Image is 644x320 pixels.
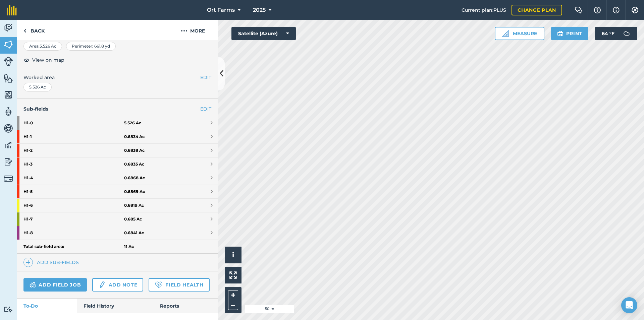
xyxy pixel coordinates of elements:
[149,278,209,292] a: Field Health
[17,299,77,313] a: To-Do
[92,278,143,292] a: Add note
[66,42,116,51] div: Perimeter : 661.8 yd
[124,216,142,222] strong: 0.685 Ac
[26,258,31,266] img: svg+xml;base64,PHN2ZyB4bWxucz0iaHR0cDovL3d3dy53My5vcmcvMjAwMC9zdmciIHdpZHRoPSIxNCIgaGVpZ2h0PSIyNC...
[232,251,234,259] span: i
[23,144,124,157] strong: H1 - 2
[229,271,237,279] img: Four arrows, one pointing top left, one top right, one bottom right and the last bottom left
[181,27,187,35] img: svg+xml;base64,PHN2ZyB4bWxucz0iaHR0cDovL3d3dy53My5vcmcvMjAwMC9zdmciIHdpZHRoPSIyMCIgaGVpZ2h0PSIyNC...
[23,157,124,171] strong: H1 - 3
[23,83,52,91] div: 5.526 Ac
[23,116,124,130] strong: H1 - 0
[23,56,30,64] img: svg+xml;base64,PHN2ZyB4bWxucz0iaHR0cDovL3d3dy53My5vcmcvMjAwMC9zdmciIHdpZHRoPSIxOCIgaGVpZ2h0PSIyNC...
[4,174,13,183] img: svg+xml;base64,PD94bWwgdmVyc2lvbj0iMS4wIiBlbmNvZGluZz0idXRmLTgiPz4KPCEtLSBHZW5lcmF0b3I6IEFkb2JlIE...
[30,281,36,289] img: svg+xml;base64,PD94bWwgdmVyc2lvbj0iMS4wIiBlbmNvZGluZz0idXRmLTgiPz4KPCEtLSBHZW5lcmF0b3I6IEFkb2JlIE...
[17,171,218,185] a: H1-40.6868 Ac
[23,226,124,240] strong: H1 - 8
[23,244,124,249] strong: Total sub-field area:
[231,27,296,40] button: Satellite (Azure)
[124,148,145,153] strong: 0.6838 Ac
[495,27,544,40] button: Measure
[23,56,64,64] button: View on map
[124,230,144,236] strong: 0.6841 Ac
[17,212,218,226] a: H1-70.685 Ac
[4,306,13,313] img: svg+xml;base64,PD94bWwgdmVyc2lvbj0iMS4wIiBlbmNvZGluZz0idXRmLTgiPz4KPCEtLSBHZW5lcmF0b3I6IEFkb2JlIE...
[17,226,218,240] a: H1-80.6841 Ac
[593,7,601,13] img: A question mark icon
[124,134,145,139] strong: 0.6834 Ac
[631,7,639,13] img: A cog icon
[4,140,13,150] img: svg+xml;base64,PD94bWwgdmVyc2lvbj0iMS4wIiBlbmNvZGluZz0idXRmLTgiPz4KPCEtLSBHZW5lcmF0b3I6IEFkb2JlIE...
[602,27,614,40] span: 64 ° F
[124,175,145,181] strong: 0.6868 Ac
[4,40,13,50] img: svg+xml;base64,PHN2ZyB4bWxucz0iaHR0cDovL3d3dy53My5vcmcvMjAwMC9zdmciIHdpZHRoPSI1NiIgaGVpZ2h0PSI2MC...
[200,105,211,113] a: EDIT
[23,171,124,185] strong: H1 - 4
[23,212,124,226] strong: H1 - 7
[17,116,218,130] a: H1-05.526 Ac
[4,90,13,100] img: svg+xml;base64,PHN2ZyB4bWxucz0iaHR0cDovL3d3dy53My5vcmcvMjAwMC9zdmciIHdpZHRoPSI1NiIgaGVpZ2h0PSI2MC...
[502,30,509,37] img: Ruler icon
[124,120,141,126] strong: 5.526 Ac
[168,20,218,40] button: More
[595,27,637,40] button: 64 °F
[23,185,124,198] strong: H1 - 5
[17,199,218,212] a: H1-60.6819 Ac
[124,244,134,249] strong: 11 Ac
[23,278,87,292] a: Add field job
[23,42,62,51] div: Area : 5.526 Ac
[200,74,211,81] button: EDIT
[4,157,13,167] img: svg+xml;base64,PD94bWwgdmVyc2lvbj0iMS4wIiBlbmNvZGluZz0idXRmLTgiPz4KPCEtLSBHZW5lcmF0b3I6IEFkb2JlIE...
[512,5,562,15] a: Change plan
[17,144,218,157] a: H1-20.6838 Ac
[17,105,218,113] h4: Sub-fields
[551,27,589,40] button: Print
[7,5,17,15] img: fieldmargin Logo
[17,185,218,198] a: H1-50.6869 Ac
[23,27,26,35] img: svg+xml;base64,PHN2ZyB4bWxucz0iaHR0cDovL3d3dy53My5vcmcvMjAwMC9zdmciIHdpZHRoPSI5IiBoZWlnaHQ9IjI0Ii...
[253,6,266,14] span: 2025
[462,6,506,14] span: Current plan : PLUS
[621,297,637,313] div: Open Intercom Messenger
[17,20,51,40] a: Back
[4,123,13,133] img: svg+xml;base64,PD94bWwgdmVyc2lvbj0iMS4wIiBlbmNvZGluZz0idXRmLTgiPz4KPCEtLSBHZW5lcmF0b3I6IEFkb2JlIE...
[228,300,238,310] button: –
[98,281,106,289] img: svg+xml;base64,PD94bWwgdmVyc2lvbj0iMS4wIiBlbmNvZGluZz0idXRmLTgiPz4KPCEtLSBHZW5lcmF0b3I6IEFkb2JlIE...
[4,57,13,66] img: svg+xml;base64,PD94bWwgdmVyc2lvbj0iMS4wIiBlbmNvZGluZz0idXRmLTgiPz4KPCEtLSBHZW5lcmF0b3I6IEFkb2JlIE...
[4,23,13,33] img: svg+xml;base64,PD94bWwgdmVyc2lvbj0iMS4wIiBlbmNvZGluZz0idXRmLTgiPz4KPCEtLSBHZW5lcmF0b3I6IEFkb2JlIE...
[32,56,64,64] span: View on map
[153,299,218,313] a: Reports
[23,74,211,81] span: Worked area
[557,29,563,38] img: svg+xml;base64,PHN2ZyB4bWxucz0iaHR0cDovL3d3dy53My5vcmcvMjAwMC9zdmciIHdpZHRoPSIxOSIgaGVpZ2h0PSIyNC...
[77,299,153,313] a: Field History
[17,130,218,143] a: H1-10.6834 Ac
[620,27,633,40] img: svg+xml;base64,PD94bWwgdmVyc2lvbj0iMS4wIiBlbmNvZGluZz0idXRmLTgiPz4KPCEtLSBHZW5lcmF0b3I6IEFkb2JlIE...
[207,6,235,14] span: Ort Farms
[575,7,583,13] img: Two speech bubbles overlapping with the left bubble in the forefront
[225,247,241,263] button: i
[124,203,144,208] strong: 0.6819 Ac
[228,290,238,300] button: +
[23,130,124,143] strong: H1 - 1
[17,157,218,171] a: H1-30.6835 Ac
[4,73,13,83] img: svg+xml;base64,PHN2ZyB4bWxucz0iaHR0cDovL3d3dy53My5vcmcvMjAwMC9zdmciIHdpZHRoPSI1NiIgaGVpZ2h0PSI2MC...
[4,107,13,117] img: svg+xml;base64,PD94bWwgdmVyc2lvbj0iMS4wIiBlbmNvZGluZz0idXRmLTgiPz4KPCEtLSBHZW5lcmF0b3I6IEFkb2JlIE...
[613,6,620,14] img: svg+xml;base64,PHN2ZyB4bWxucz0iaHR0cDovL3d3dy53My5vcmcvMjAwMC9zdmciIHdpZHRoPSIxNyIgaGVpZ2h0PSIxNy...
[124,189,145,194] strong: 0.6869 Ac
[23,258,82,267] a: Add sub-fields
[124,162,144,167] strong: 0.6835 Ac
[23,199,124,212] strong: H1 - 6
